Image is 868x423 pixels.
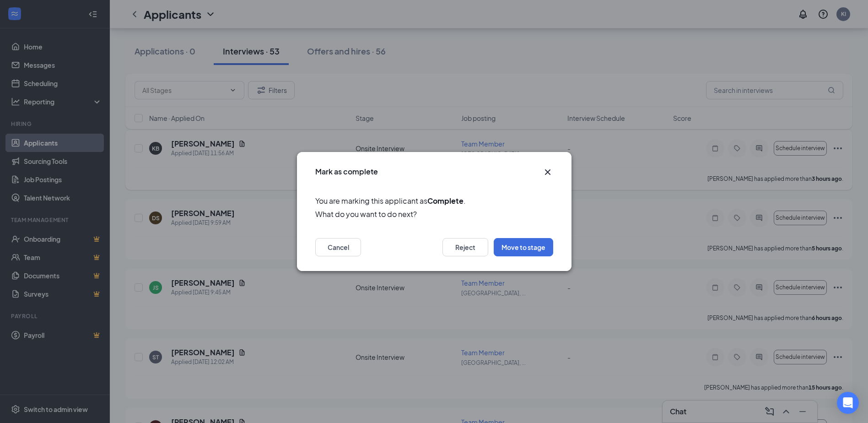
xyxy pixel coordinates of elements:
button: Move to stage [494,238,553,256]
h3: Mark as complete [315,167,378,177]
svg: Cross [542,167,553,178]
span: You are marking this applicant as . [315,195,553,206]
button: Cancel [315,238,361,256]
div: Open Intercom Messenger [837,392,859,414]
span: What do you want to do next? [315,208,553,220]
b: Complete [427,196,464,206]
button: Reject [442,238,488,256]
button: Close [542,167,553,178]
